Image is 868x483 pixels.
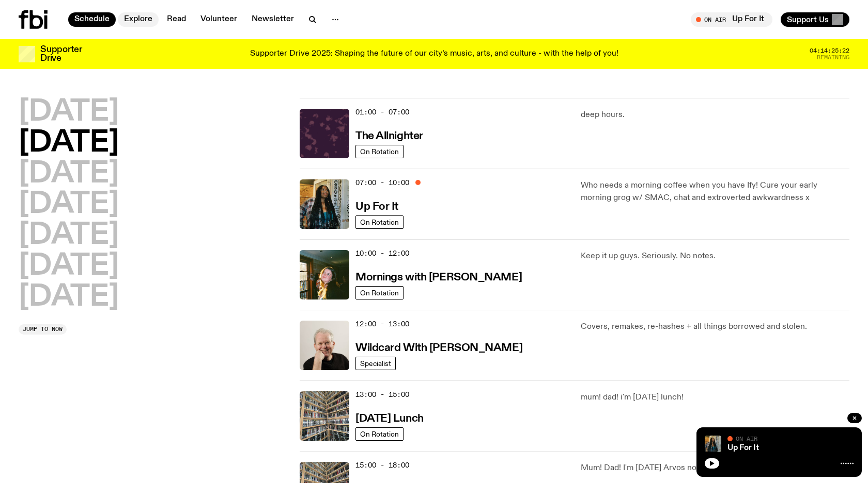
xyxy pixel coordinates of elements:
[68,12,116,27] a: Schedule
[360,147,399,155] span: On Rotation
[23,326,63,332] span: Jump to now
[355,460,409,470] span: 15:00 - 18:00
[19,252,119,281] button: [DATE]
[581,109,849,121] p: deep hours.
[691,12,772,27] button: On AirUp For It
[161,12,192,27] a: Read
[355,390,409,399] span: 13:00 - 15:00
[581,321,849,333] p: Covers, remakes, re-hashes + all things borrowed and stolen.
[19,160,119,189] button: [DATE]
[355,427,404,441] a: On Rotation
[360,218,399,226] span: On Rotation
[194,12,243,27] a: Volunteer
[355,202,398,212] h3: Up For It
[19,190,119,219] button: [DATE]
[355,270,522,283] a: Mornings with [PERSON_NAME]
[581,179,849,204] p: Who needs a morning coffee when you have Ify! Cure your early morning grog w/ SMAC, chat and extr...
[810,48,849,54] span: 04:14:25:22
[355,343,522,354] h3: Wildcard With [PERSON_NAME]
[355,357,396,370] a: Specialist
[355,199,398,212] a: Up For It
[355,272,522,283] h3: Mornings with [PERSON_NAME]
[19,98,119,127] button: [DATE]
[355,145,404,158] a: On Rotation
[355,319,409,329] span: 12:00 - 13:00
[787,15,829,24] span: Support Us
[705,436,721,452] img: Ify - a Brown Skin girl with black braided twists, looking up to the side with her tongue stickin...
[355,248,409,258] span: 10:00 - 12:00
[781,12,849,27] button: Support Us
[355,215,404,229] a: On Rotation
[355,411,424,424] a: [DATE] Lunch
[300,321,349,370] img: Stuart is smiling charmingly, wearing a black t-shirt against a stark white background.
[581,250,849,262] p: Keep it up guys. Seriously. No notes.
[250,49,618,59] p: Supporter Drive 2025: Shaping the future of our city’s music, arts, and culture - with the help o...
[581,462,849,474] p: Mum! Dad! I'm [DATE] Arvos now!
[40,45,82,63] h3: Supporter Drive
[360,359,391,367] span: Specialist
[355,131,423,142] h3: The Allnighter
[817,55,849,60] span: Remaining
[736,435,757,442] span: On Air
[19,324,67,335] button: Jump to now
[118,12,159,27] a: Explore
[19,283,119,312] button: [DATE]
[300,250,349,299] img: Freya smiles coyly as she poses for the image.
[355,413,424,424] h3: [DATE] Lunch
[360,430,399,438] span: On Rotation
[581,391,849,404] p: mum! dad! i'm [DATE] lunch!
[355,178,409,188] span: 07:00 - 10:00
[355,341,522,354] a: Wildcard With [PERSON_NAME]
[727,444,759,452] a: Up For It
[360,289,399,296] span: On Rotation
[300,391,349,441] img: A corner shot of the fbi music library
[355,129,423,142] a: The Allnighter
[355,107,409,117] span: 01:00 - 07:00
[245,12,300,27] a: Newsletter
[355,286,404,299] a: On Rotation
[300,179,349,229] img: Ify - a Brown Skin girl with black braided twists, looking up to the side with her tongue stickin...
[19,129,119,158] button: [DATE]
[19,221,119,250] button: [DATE]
